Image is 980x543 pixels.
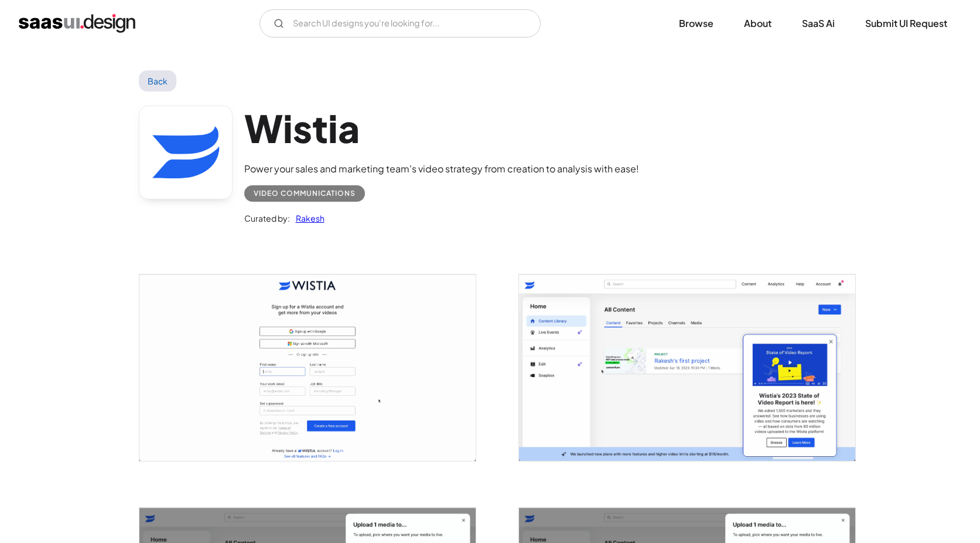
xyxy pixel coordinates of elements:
a: About [730,11,786,36]
a: open lightbox [139,274,476,460]
a: Back [139,70,177,91]
img: 64217b021cc24c5b74a6d275_Wistia%E2%80%99s%20Welcome%20content%20library%20screen%20UI.png [519,274,855,460]
a: Submit UI Request [851,11,961,36]
div: Curated by: [244,211,290,225]
a: Rakesh [290,211,325,225]
div: Video Communications [254,186,356,201]
a: open lightbox [519,274,855,460]
a: SaaS Ai [788,11,849,36]
img: 64217b024ea429035a2a0061_Wistia%E2%80%99s%20Sign%20up%20screen%20UI.png [139,274,476,460]
a: Browse [665,11,728,36]
form: Email Form [259,9,541,38]
a: home [19,14,135,33]
h1: Wistia [244,106,639,151]
input: Search UI designs you're looking for... [259,9,541,38]
div: Power your sales and marketing team's video strategy from creation to analysis with ease! [244,162,639,176]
